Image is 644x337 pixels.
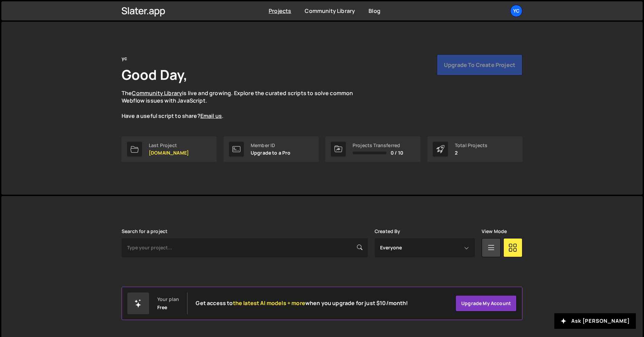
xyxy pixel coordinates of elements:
a: Email us [200,112,222,120]
span: the latest AI models + more [233,299,305,307]
h1: Good Day, [122,65,187,84]
label: View Mode [482,229,507,234]
a: yc [510,5,522,17]
label: Created By [375,229,400,234]
div: Your plan [157,297,179,302]
a: Last Project [DOMAIN_NAME] [122,136,217,162]
input: Type your project... [122,238,368,257]
a: Projects [269,7,291,15]
div: Last Project [149,143,189,148]
p: Upgrade to a Pro [251,150,291,156]
p: [DOMAIN_NAME] [149,150,189,156]
div: Total Projects [455,143,487,148]
button: Ask [PERSON_NAME] [554,313,636,329]
div: Free [157,305,167,310]
a: Community Library [305,7,355,15]
a: Community Library [132,89,182,97]
a: Blog [369,7,380,15]
p: 2 [455,150,487,156]
div: yc [122,54,127,63]
span: 0 / 10 [391,150,403,156]
label: Search for a project [122,229,167,234]
a: Upgrade my account [455,295,517,312]
div: Member ID [251,143,291,148]
div: Projects Transferred [353,143,403,148]
h2: Get access to when you upgrade for just $10/month! [196,300,408,306]
p: The is live and growing. Explore the curated scripts to solve common Webflow issues with JavaScri... [122,89,366,120]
